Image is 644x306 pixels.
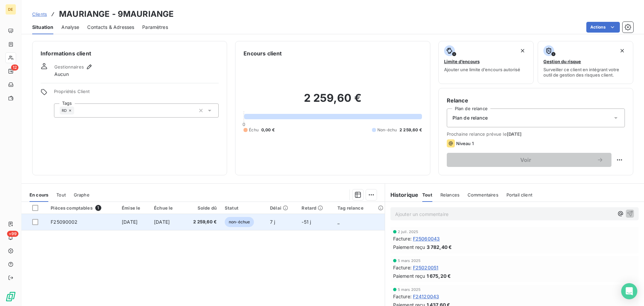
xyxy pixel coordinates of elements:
[302,219,311,225] span: -51 j
[225,205,262,211] div: Statut
[122,219,138,225] span: [DATE]
[377,127,397,133] span: Non-échu
[187,219,217,225] span: 2 259,60 €
[447,96,625,104] h6: Relance
[41,49,219,57] h6: Informations client
[337,219,339,225] span: _
[398,288,421,292] span: 5 mars 2025
[302,205,329,211] div: Retard
[393,264,412,271] span: Facture :
[11,64,18,71] span: 12
[54,71,69,78] span: Aucun
[452,115,488,121] span: Plan de relance
[61,24,79,31] span: Analyse
[413,264,438,271] span: F25020051
[95,205,101,211] span: 1
[398,259,421,263] span: 5 mars 2025
[399,127,422,133] span: 2 259,60 €
[440,192,460,198] span: Relances
[538,41,633,84] button: Gestion du risqueSurveiller ce client en intégrant votre outil de gestion des risques client.
[413,235,440,242] span: F25060043
[393,235,412,242] span: Facture :
[398,230,419,234] span: 2 juil. 2025
[243,122,245,127] span: 0
[393,244,425,251] span: Paiement reçu
[154,219,170,225] span: [DATE]
[261,127,275,133] span: 0,00 €
[51,219,77,225] span: F25090002
[244,91,422,112] h2: 2 259,60 €
[586,22,620,33] button: Actions
[5,291,16,302] img: Logo LeanPay
[62,108,67,113] span: RD
[54,64,84,70] span: Gestionnaires
[506,192,532,198] span: Portail client
[54,89,219,98] span: Propriétés Client
[59,8,174,20] h3: MAURIANGE - 9MAURIANGE
[270,205,293,211] div: Délai
[51,205,114,211] div: Pièces comptables
[507,131,522,137] span: [DATE]
[447,153,611,167] button: Voir
[468,192,498,198] span: Commentaires
[154,205,178,211] div: Échue le
[455,157,597,163] span: Voir
[142,24,168,31] span: Paramètres
[444,59,480,64] span: Limite d’encours
[5,4,16,15] div: DE
[225,217,254,227] span: non-échue
[438,41,534,84] button: Limite d’encoursAjouter une limite d’encours autorisé
[621,283,637,299] div: Open Intercom Messenger
[385,191,419,199] h6: Historique
[427,244,452,251] span: 3 782,40 €
[393,272,425,279] span: Paiement reçu
[393,293,412,300] span: Facture :
[32,24,53,31] span: Situation
[270,219,275,225] span: 7 j
[32,11,47,17] span: Clients
[32,11,47,17] a: Clients
[74,192,90,198] span: Graphe
[543,59,581,64] span: Gestion du risque
[244,49,282,57] h6: Encours client
[447,131,625,137] span: Prochaine relance prévue le
[7,231,18,237] span: +99
[249,127,259,133] span: Échu
[122,205,146,211] div: Émise le
[187,205,217,211] div: Solde dû
[56,192,66,198] span: Tout
[427,272,451,279] span: 1 675,20 €
[337,205,381,211] div: Tag relance
[30,192,48,198] span: En cours
[87,24,134,31] span: Contacts & Adresses
[444,67,520,72] span: Ajouter une limite d’encours autorisé
[543,67,628,78] span: Surveiller ce client en intégrant votre outil de gestion des risques client.
[413,293,439,300] span: F24120043
[422,192,432,198] span: Tout
[456,141,474,146] span: Niveau 1
[74,107,79,114] input: Ajouter une valeur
